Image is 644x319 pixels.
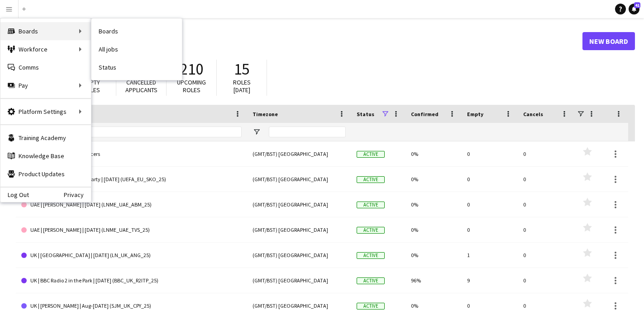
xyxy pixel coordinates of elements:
[411,111,439,117] span: Confirmed
[91,58,182,76] a: Status
[0,22,91,40] div: Boards
[357,111,374,117] span: Status
[247,141,351,166] div: (GMT/BST) [GEOGRAPHIC_DATA]
[405,293,462,318] div: 0%
[462,167,518,192] div: 0
[16,34,582,48] h1: Boards
[518,243,574,267] div: 0
[582,32,635,50] a: New Board
[405,141,462,166] div: 0%
[0,103,91,121] div: Platform Settings
[0,76,91,94] div: Pay
[462,268,518,293] div: 9
[357,277,385,284] span: Active
[180,59,203,79] span: 210
[518,293,574,318] div: 0
[64,191,91,198] a: Privacy
[462,293,518,318] div: 0
[21,217,242,243] a: UAE | [PERSON_NAME] | [DATE] (LNME_UAE_TVS_25)
[21,141,242,167] a: 1. FAB | Long Term Freelancers
[357,151,385,158] span: Active
[405,243,462,267] div: 0%
[462,217,518,242] div: 0
[21,293,242,319] a: UK | [PERSON_NAME] | Aug-[DATE] (SJM_UK_CPY_25)
[21,243,242,268] a: UK | [GEOGRAPHIC_DATA] | [DATE] (LN_UK_ANG_25)
[247,268,351,293] div: (GMT/BST) [GEOGRAPHIC_DATA]
[91,40,182,58] a: All jobs
[21,192,242,217] a: UAE | [PERSON_NAME] | [DATE] (LNME_UAE_ABM_25)
[234,59,249,79] span: 15
[0,58,91,76] a: Comms
[0,147,91,165] a: Knowledge Base
[247,192,351,217] div: (GMT/BST) [GEOGRAPHIC_DATA]
[518,268,574,293] div: 0
[247,167,351,192] div: (GMT/BST) [GEOGRAPHIC_DATA]
[21,167,242,192] a: EU | UEFA Season Kick-off Party | [DATE] (UEFA_EU_SKO_25)
[247,217,351,242] div: (GMT/BST) [GEOGRAPHIC_DATA]
[0,191,29,198] a: Log Out
[518,192,574,217] div: 0
[518,141,574,166] div: 0
[467,111,483,117] span: Empty
[357,252,385,259] span: Active
[247,293,351,318] div: (GMT/BST) [GEOGRAPHIC_DATA]
[357,227,385,234] span: Active
[518,167,574,192] div: 0
[405,192,462,217] div: 0%
[405,217,462,242] div: 0%
[177,78,206,94] span: Upcoming roles
[91,22,182,40] a: Boards
[253,111,278,117] span: Timezone
[405,268,462,293] div: 96%
[523,111,543,117] span: Cancels
[38,127,242,137] input: Board name Filter Input
[0,40,91,58] div: Workforce
[462,141,518,166] div: 0
[125,78,157,94] span: Cancelled applicants
[629,4,639,14] a: 41
[233,78,251,94] span: Roles [DATE]
[357,176,385,183] span: Active
[405,167,462,192] div: 0%
[462,243,518,267] div: 1
[462,192,518,217] div: 0
[253,128,261,136] button: Open Filter Menu
[634,2,640,8] span: 41
[357,303,385,310] span: Active
[21,268,242,293] a: UK | BBC Radio 2 in the Park | [DATE] (BBC_UK_R2ITP_25)
[0,129,91,147] a: Training Academy
[357,202,385,208] span: Active
[518,217,574,242] div: 0
[247,243,351,267] div: (GMT/BST) [GEOGRAPHIC_DATA]
[269,127,346,137] input: Timezone Filter Input
[0,165,91,183] a: Product Updates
